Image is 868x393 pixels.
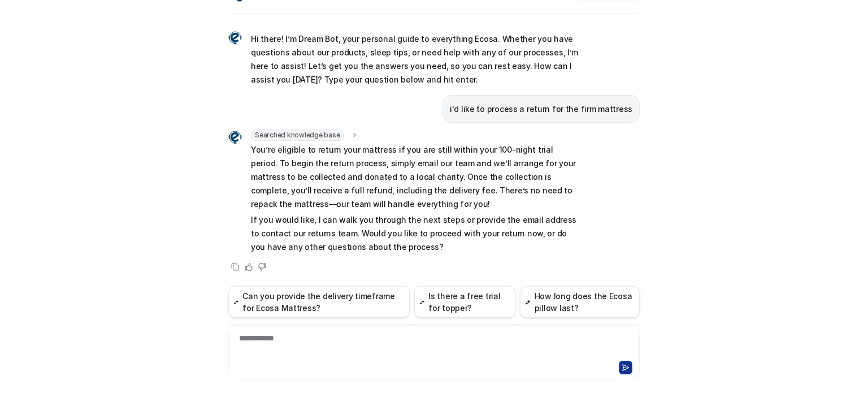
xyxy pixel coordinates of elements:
[251,129,344,141] span: Searched knowledge base
[251,32,581,87] p: Hi there! I’m Dream Bot, your personal guide to everything Ecosa. Whether you have questions abou...
[251,213,581,254] p: If you would like, I can walk you through the next steps or provide the email address to contact ...
[228,31,242,45] img: Widget
[414,286,515,318] button: Is there a free trial for topper?
[251,143,581,211] p: You’re eligible to return your mattress if you are still within your 100-night trial period. To b...
[450,102,632,116] p: i'd like to process a return for the firm mattress
[228,286,410,318] button: Can you provide the delivery timeframe for Ecosa Mattress?
[520,286,640,318] button: How long does the Ecosa pillow last?
[228,131,242,144] img: Widget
